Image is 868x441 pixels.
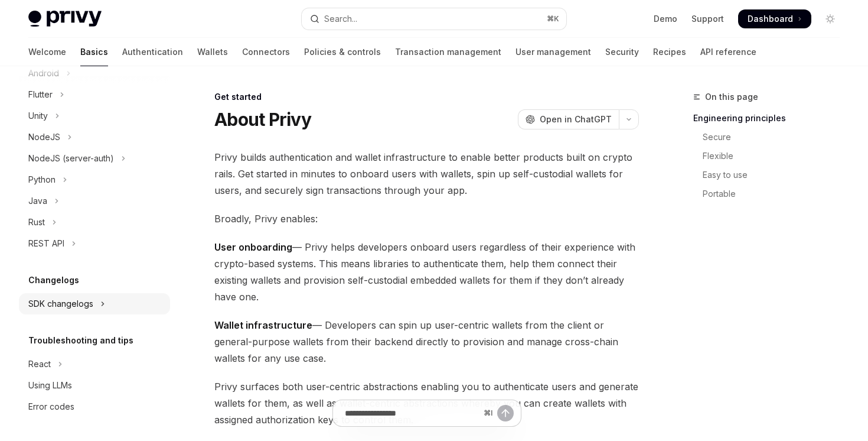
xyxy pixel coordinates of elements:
[28,215,45,229] div: Rust
[28,333,133,348] h5: Troubleshooting and tips
[304,38,381,66] a: Policies & controls
[821,9,840,28] button: Toggle dark mode
[214,378,639,428] span: Privy surfaces both user-centric abstractions enabling you to authenticate users and generate wal...
[515,38,591,66] a: User management
[28,173,56,187] div: Python
[693,109,849,128] a: Engineering principles
[748,13,793,25] span: Dashboard
[122,38,183,66] a: Authentication
[80,38,108,66] a: Basics
[653,38,686,66] a: Recipes
[19,169,170,190] button: Toggle Python section
[654,13,677,25] a: Demo
[497,405,514,421] button: Send message
[540,114,612,125] span: Open in ChatGPT
[19,148,170,169] button: Toggle NodeJS (server-auth) section
[705,90,758,104] span: On this page
[693,128,849,147] a: Secure
[28,194,47,208] div: Java
[324,12,357,26] div: Search...
[214,239,639,305] span: — Privy helps developers onboard users regardless of their experience with crypto-based systems. ...
[700,38,756,66] a: API reference
[28,109,48,123] div: Unity
[19,127,170,148] button: Toggle NodeJS section
[214,319,312,331] strong: Wallet infrastructure
[214,210,639,227] span: Broadly, Privy enables:
[214,91,639,103] div: Get started
[19,190,170,212] button: Toggle Java section
[242,38,290,66] a: Connectors
[28,357,51,371] div: React
[28,378,72,393] div: Using LLMs
[19,212,170,233] button: Toggle Rust section
[214,149,639,199] span: Privy builds authentication and wallet infrastructure to enable better products built on crypto r...
[19,84,170,105] button: Toggle Flutter section
[547,14,559,24] span: ⌘ K
[28,273,79,287] h5: Changelogs
[28,297,93,311] div: SDK changelogs
[197,38,228,66] a: Wallets
[28,400,74,414] div: Error codes
[693,147,849,166] a: Flexible
[28,236,64,251] div: REST API
[19,233,170,254] button: Toggle REST API section
[19,396,170,417] a: Error codes
[28,87,53,102] div: Flutter
[395,38,501,66] a: Transaction management
[302,8,566,30] button: Open search
[19,293,170,314] button: Toggle SDK changelogs section
[28,130,60,144] div: NodeJS
[28,11,102,27] img: light logo
[691,13,724,25] a: Support
[214,241,292,253] strong: User onboarding
[19,105,170,127] button: Toggle Unity section
[28,38,66,66] a: Welcome
[214,109,311,130] h1: About Privy
[28,151,114,166] div: NodeJS (server-auth)
[19,375,170,396] a: Using LLMs
[518,109,619,129] button: Open in ChatGPT
[605,38,639,66] a: Security
[738,9,811,28] a: Dashboard
[19,354,170,375] button: Toggle React section
[345,400,479,426] input: Ask a question...
[693,184,849,203] a: Portable
[693,166,849,184] a: Easy to use
[214,317,639,367] span: — Developers can spin up user-centric wallets from the client or general-purpose wallets from the...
